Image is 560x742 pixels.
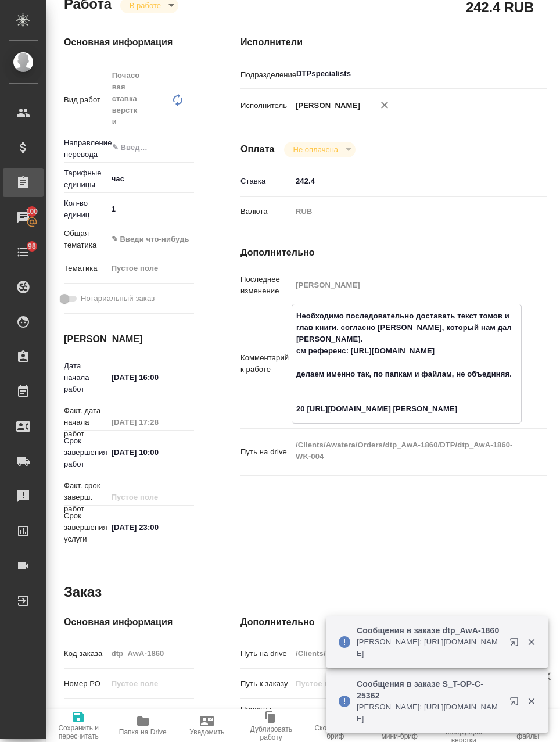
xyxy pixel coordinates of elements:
p: Подразделение [240,69,292,81]
p: Номер РО [64,678,107,690]
p: Факт. дата начала работ [64,405,107,440]
button: Удалить исполнителя [372,92,397,118]
p: Сообщения в заказе S_T-OP-C-25362 [357,678,502,701]
div: Пустое поле [107,259,213,278]
p: Кол-во единиц [64,198,107,221]
span: Скопировать бриф [310,724,361,740]
div: ✎ Введи что-нибудь [107,230,213,249]
p: [PERSON_NAME]: [URL][DOMAIN_NAME] [357,636,502,659]
h4: [PERSON_NAME] [64,332,194,346]
h4: Основная информация [64,35,194,49]
button: Сохранить и пересчитать [46,709,111,742]
p: Направление перевода [64,137,107,160]
span: 100 [19,206,45,217]
p: Код заказа [64,648,107,659]
span: Папка на Drive [119,728,167,736]
input: Пустое поле [107,645,194,662]
input: ✎ Введи что-нибудь [111,141,152,155]
p: Вид работ [64,94,107,106]
button: Папка на Drive [111,709,175,742]
a: 100 [3,203,44,232]
p: Комментарий к работе [240,352,292,375]
p: Тематика [64,263,107,274]
input: Пустое поле [107,489,194,506]
button: Уведомить [175,709,239,742]
button: Open [188,146,190,149]
p: Сообщения в заказе dtp_AwA-1860 [357,625,502,636]
input: ✎ Введи что-нибудь [107,200,194,217]
input: Пустое поле [107,675,194,692]
h4: Дополнительно [240,615,547,629]
p: Путь на drive [240,446,292,458]
input: Пустое поле [107,705,194,722]
p: Дата начала работ [64,360,107,395]
input: ✎ Введи что-нибудь [292,173,522,189]
h4: Оплата [240,142,275,156]
p: Факт. срок заверш. работ [64,480,107,515]
div: В работе [284,142,356,157]
p: Тарифные единицы [64,167,107,191]
a: 98 [3,238,44,267]
p: Общая тематика [64,228,107,251]
button: Закрыть [519,637,543,647]
input: Пустое поле [292,675,522,692]
span: Нотариальный заказ [81,293,155,304]
div: RUB [292,202,522,221]
p: [PERSON_NAME]: [URL][DOMAIN_NAME] [357,701,502,725]
p: Путь на drive [240,648,292,659]
p: Валюта [240,206,292,217]
p: Проекты Smartcat [240,704,292,727]
div: ✎ Введи что-нибудь [112,234,199,245]
input: ✎ Введи что-нибудь [107,444,194,461]
input: ✎ Введи что-нибудь [107,519,194,536]
span: 98 [21,241,43,252]
button: Закрыть [519,696,543,707]
input: ✎ Введи что-нибудь [107,369,194,386]
input: Пустое поле [292,277,522,293]
span: Дублировать работу [246,725,297,741]
button: Open [515,73,518,75]
input: Пустое поле [292,645,522,662]
input: Пустое поле [107,414,194,431]
h4: Основная информация [64,615,194,629]
span: Уведомить [189,728,224,736]
p: Последнее изменение [240,274,292,297]
p: Исполнитель [240,100,292,112]
textarea: /Clients/Awatera/Orders/dtp_AwA-1860/DTP/dtp_AwA-1860-WK-004 [292,435,522,467]
button: Открыть в новой вкладке [502,630,530,658]
p: [PERSON_NAME] [292,100,360,112]
button: Не оплачена [290,145,342,155]
p: Срок завершения услуги [64,510,107,545]
span: Сохранить и пересчитать [53,724,104,740]
textarea: Необходимо последовательно доставать текст томов и глав книги. согласно [PERSON_NAME], который на... [292,306,521,419]
h2: Заказ [64,583,102,601]
div: Пустое поле [112,263,199,274]
h4: Дополнительно [240,246,547,260]
p: Вид услуги [64,708,107,720]
p: Ставка [240,175,292,187]
button: В работе [126,1,164,10]
p: Путь к заказу [240,678,292,690]
p: Срок завершения работ [64,435,107,470]
button: Дублировать работу [239,709,304,742]
div: час [107,169,213,189]
h4: Исполнители [240,35,547,49]
button: Скопировать бриф [303,709,368,742]
button: Открыть в новой вкладке [502,690,530,718]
